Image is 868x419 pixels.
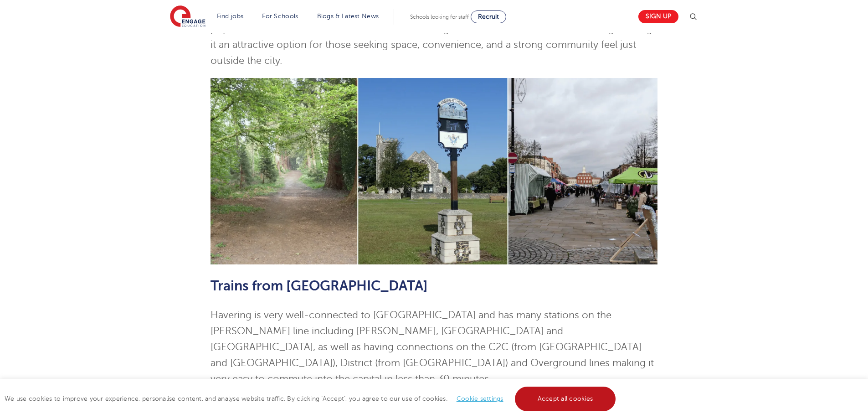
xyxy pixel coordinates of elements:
[262,13,298,20] a: For Schools
[211,307,657,387] p: Havering is very well-connected to [GEOGRAPHIC_DATA] and has many stations on the [PERSON_NAME] l...
[217,13,244,20] a: Find jobs
[471,10,506,23] a: Recruit
[457,395,503,402] a: Cookie settings
[5,395,618,402] span: We use cookies to improve your experience, personalise content, and analyse website traffic. By c...
[515,387,616,411] a: Accept all cookies
[478,13,499,20] span: Recruit
[170,5,205,28] img: Engage Education
[211,278,657,294] h2: Trains from [GEOGRAPHIC_DATA]
[317,13,379,20] a: Blogs & Latest News
[638,10,678,23] a: Sign up
[410,14,469,20] span: Schools looking for staff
